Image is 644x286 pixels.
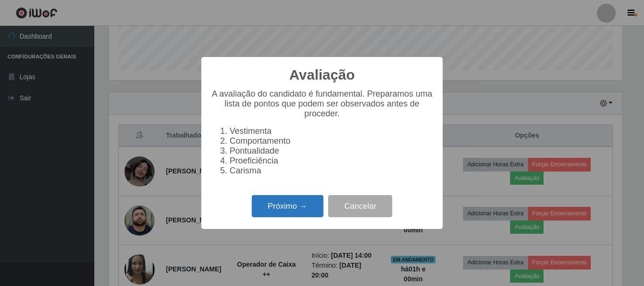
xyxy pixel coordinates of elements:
[230,126,433,136] li: Vestimenta
[230,166,433,176] li: Carisma
[230,136,433,146] li: Comportamento
[328,195,392,217] button: Cancelar
[230,146,433,156] li: Pontualidade
[252,195,323,217] button: Próximo →
[289,66,355,83] h2: Avaliação
[211,89,433,119] p: A avaliação do candidato é fundamental. Preparamos uma lista de pontos que podem ser observados a...
[230,156,433,166] li: Proeficiência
